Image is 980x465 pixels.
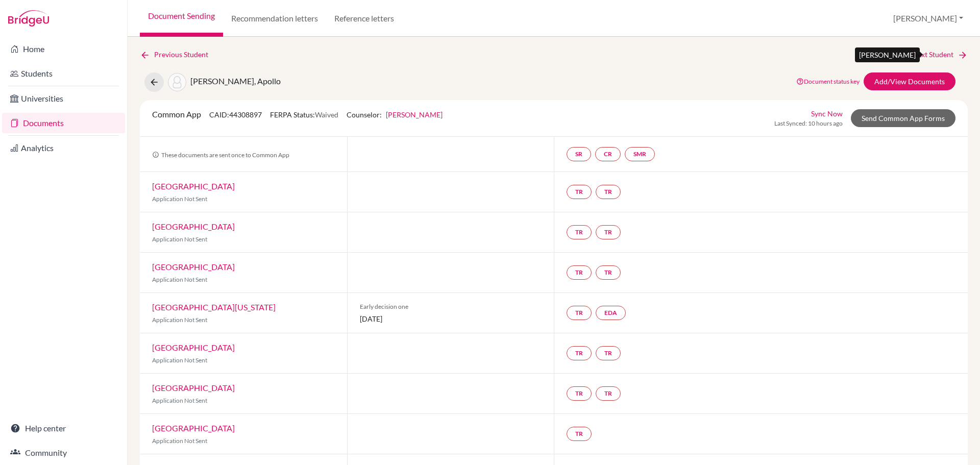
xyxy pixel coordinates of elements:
a: Document status key [796,78,860,85]
span: Application Not Sent [152,316,207,324]
a: Analytics [2,138,125,158]
a: Universities [2,88,125,109]
a: SMR [625,147,655,161]
a: Documents [2,113,125,133]
a: [GEOGRAPHIC_DATA] [152,383,235,393]
span: Common App [152,109,201,119]
a: TR [567,306,592,320]
span: [DATE] [360,313,542,324]
a: [GEOGRAPHIC_DATA] [152,222,235,231]
span: FERPA Status: [270,110,338,119]
a: Community [2,443,125,463]
a: SR [567,147,591,161]
a: [GEOGRAPHIC_DATA][US_STATE] [152,302,276,312]
span: Application Not Sent [152,356,207,364]
span: Application Not Sent [152,235,207,243]
div: [PERSON_NAME] [855,47,920,62]
span: These documents are sent once to Common App [152,151,289,159]
span: Early decision one [360,302,542,311]
a: Sync Now [811,108,843,119]
span: Application Not Sent [152,397,207,404]
span: CAID: 44308897 [209,110,262,119]
a: [GEOGRAPHIC_DATA] [152,262,235,272]
a: EDA [596,306,626,320]
a: [GEOGRAPHIC_DATA] [152,342,235,352]
a: Add/View Documents [864,72,955,90]
a: Help center [2,418,125,438]
button: [PERSON_NAME] [889,9,968,28]
span: Application Not Sent [152,195,207,203]
a: TR [596,265,621,280]
a: TR [567,427,592,441]
a: Next Student [912,49,968,60]
img: Bridge-U [8,10,49,27]
a: [GEOGRAPHIC_DATA] [152,181,235,191]
span: Waived [315,110,338,119]
a: TR [567,386,592,401]
span: Application Not Sent [152,437,207,445]
a: [GEOGRAPHIC_DATA] [152,423,235,433]
a: Home [2,39,125,59]
a: TR [567,346,592,360]
span: Counselor: [347,110,443,119]
a: [PERSON_NAME] [386,110,443,119]
a: CR [595,147,621,161]
a: TR [596,225,621,239]
a: TR [596,386,621,401]
a: TR [567,265,592,280]
span: Application Not Sent [152,276,207,283]
a: Students [2,63,125,84]
a: TR [596,346,621,360]
a: TR [567,225,592,239]
span: [PERSON_NAME], Apollo [190,76,281,86]
span: Last Synced: 10 hours ago [774,119,843,128]
a: TR [596,185,621,199]
a: Send Common App Forms [851,109,955,127]
a: Previous Student [140,49,216,60]
a: TR [567,185,592,199]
